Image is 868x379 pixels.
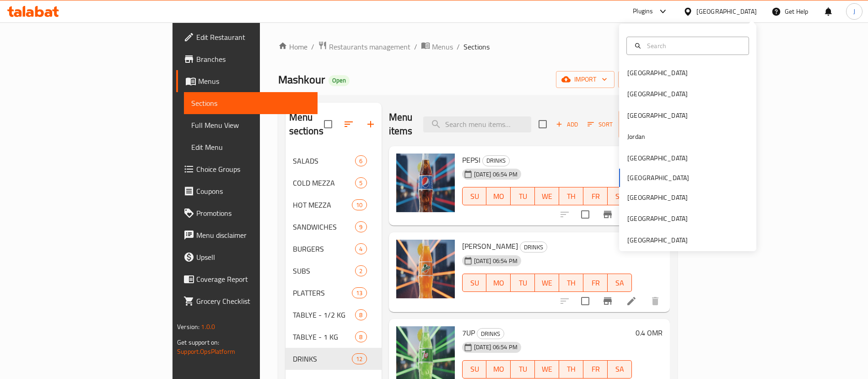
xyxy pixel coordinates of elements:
[355,331,367,342] div: items
[483,155,509,166] span: DRINKS
[293,199,352,210] div: HOT MEZZA
[356,333,366,341] span: 8
[176,70,318,92] a: Menus
[853,6,855,16] span: J
[486,187,511,205] button: MO
[520,242,547,253] div: DRINKS
[184,92,318,114] a: Sections
[477,329,504,339] span: DRINKS
[514,190,531,203] span: TU
[627,235,688,245] div: [GEOGRAPHIC_DATA]
[563,276,580,290] span: TH
[293,353,352,364] span: DRINKS
[514,276,531,290] span: TU
[360,113,382,135] button: Add section
[176,26,318,48] a: Edit Restaurant
[286,216,382,238] div: SANDWICHES9
[511,187,535,205] button: TU
[587,190,604,203] span: FR
[293,287,352,298] div: PLATTERS
[462,153,480,167] span: PEPSI
[477,328,504,339] div: DRINKS
[293,155,356,166] span: SALADS
[293,309,356,320] span: TABLYE - 1/2 KG
[644,290,666,312] button: delete
[636,240,663,253] h6: 0.4 OMR
[293,331,356,342] div: TABLYE - 1 KG
[177,346,235,357] a: Support.OpsPlatform
[352,287,367,298] div: items
[556,71,615,88] button: import
[184,136,318,158] a: Edit Menu
[608,187,632,205] button: SA
[176,290,318,312] a: Grocery Checklist
[627,132,645,142] div: Jordan
[618,71,677,88] button: export
[636,326,663,339] h6: 0.4 OMR
[293,177,356,188] span: COLD MEZZA
[627,192,688,203] div: [GEOGRAPHIC_DATA]
[278,41,677,53] nav: breadcrumb
[293,221,356,232] div: SANDWICHES
[177,321,199,333] span: Version:
[490,276,507,290] span: MO
[511,274,535,292] button: TU
[563,74,607,85] span: import
[585,117,615,132] button: Sort
[539,363,555,376] span: WE
[196,230,310,241] span: Menu disclaimer
[356,157,366,165] span: 6
[482,155,510,166] div: DRINKS
[421,41,453,53] a: Menus
[176,158,318,180] a: Choice Groups
[462,360,487,379] button: SU
[511,360,535,379] button: TU
[643,41,743,51] input: Search
[462,274,487,292] button: SU
[552,117,582,132] button: Add
[286,238,382,260] div: BURGERS4
[539,276,555,290] span: WE
[608,360,632,379] button: SA
[355,243,367,254] div: items
[196,252,310,263] span: Upsell
[191,98,310,109] span: Sections
[470,343,521,352] span: [DATE] 06:54 PM
[466,276,483,290] span: SU
[318,115,338,134] span: Select all sections
[559,187,583,205] button: TH
[177,336,219,348] span: Get support on:
[396,240,455,298] img: MIRANDA
[432,41,453,52] span: Menus
[293,243,356,254] span: BURGERS
[389,110,413,138] h2: Menu items
[555,119,579,130] span: Add
[176,268,318,290] a: Coverage Report
[464,41,490,52] span: Sections
[583,187,608,205] button: FR
[176,224,318,246] a: Menu disclaimer
[356,245,366,253] span: 4
[176,180,318,202] a: Coupons
[611,190,628,203] span: SA
[490,190,507,203] span: MO
[587,363,604,376] span: FR
[176,246,318,268] a: Upsell
[196,186,310,197] span: Coupons
[286,282,382,304] div: PLATTERS13
[611,276,628,290] span: SA
[356,267,366,275] span: 2
[576,291,595,311] span: Select to update
[286,260,382,282] div: SUBS2
[191,120,310,131] span: Full Menu View
[462,239,518,253] span: [PERSON_NAME]
[535,187,559,205] button: WE
[520,242,547,253] span: DRINKS
[535,360,559,379] button: WE
[352,289,366,297] span: 13
[466,363,483,376] span: SU
[414,41,417,52] li: /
